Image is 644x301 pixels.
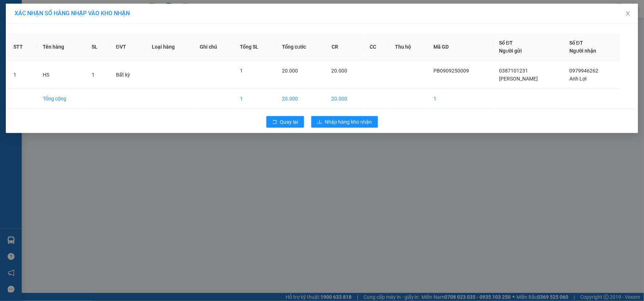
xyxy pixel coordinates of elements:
[8,33,37,61] th: STT
[569,40,583,46] span: Số ĐT
[317,119,322,125] span: download
[499,76,538,82] span: [PERSON_NAME]
[37,61,86,89] td: HS
[625,11,631,16] span: close
[194,33,234,61] th: Ghi chú
[325,118,372,126] span: Nhập hàng kho nhận
[276,89,326,109] td: 20.000
[428,89,493,109] td: 1
[14,10,130,17] span: XÁC NHẬN SỐ HÀNG NHẬP VÀO KHO NHẬN
[240,68,243,74] span: 1
[146,33,194,61] th: Loại hàng
[618,4,638,24] button: Close
[276,33,326,61] th: Tổng cước
[110,61,146,89] td: Bất kỳ
[433,68,469,74] span: PB0909250009
[37,33,86,61] th: Tên hàng
[272,119,277,125] span: rollback
[389,33,428,61] th: Thu hộ
[364,33,390,61] th: CC
[282,68,298,74] span: 20.000
[499,40,513,46] span: Số ĐT
[37,89,86,109] td: Tổng cộng
[569,76,586,82] span: Anh Lợi
[499,48,522,54] span: Người gửi
[311,116,378,128] button: downloadNhập hàng kho nhận
[569,68,598,74] span: 0979946262
[86,33,110,61] th: SL
[8,61,37,89] td: 1
[428,33,493,61] th: Mã GD
[280,118,298,126] span: Quay lại
[110,33,146,61] th: ĐVT
[92,72,95,78] span: 1
[499,68,528,74] span: 0387101231
[234,33,277,61] th: Tổng SL
[234,89,277,109] td: 1
[569,48,596,54] span: Người nhận
[266,116,304,128] button: rollbackQuay lại
[326,89,364,109] td: 20.000
[326,33,364,61] th: CR
[332,68,348,74] span: 20.000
